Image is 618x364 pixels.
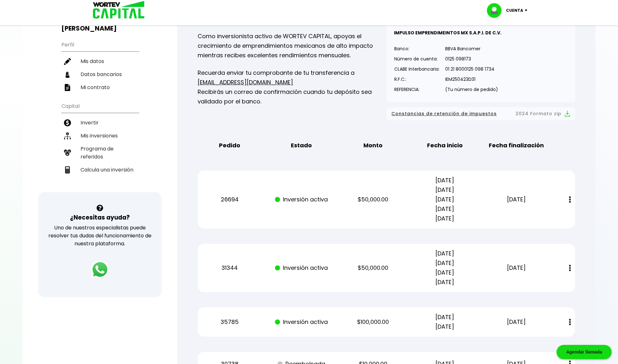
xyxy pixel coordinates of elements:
p: [DATE] [486,195,547,204]
h3: Buen día, [61,17,139,32]
span: Constancias de retención de impuestos [391,110,497,118]
h3: ¿Necesitas ayuda? [70,213,130,222]
img: logos_whatsapp-icon.242b2217.svg [91,261,109,278]
p: [DATE] [DATE] [DATE] [DATE] [DATE] [415,176,475,223]
p: (Tu número de pedido) [445,85,498,94]
b: IMPULSO EMPRENDIMEINTOS MX S.A.P.I. DE C.V. [394,30,502,36]
p: Inversión activa [271,263,332,273]
p: Uno de nuestros especialistas puede resolver tus dudas del funcionamiento de nuestra plataforma. [46,224,154,248]
p: [DATE] [486,263,547,273]
p: Banco: [394,44,439,53]
b: [PERSON_NAME] [61,24,117,33]
img: invertir-icon.b3b967d7.svg [64,119,71,126]
p: Recuerda enviar tu comprobante de tu transferencia a Recibirás un correo de confirmación cuando t... [198,68,386,106]
p: 26694 [200,195,260,204]
a: Programa de referidos [61,142,139,163]
p: R.F.C.: [394,74,439,84]
img: profile-image [487,3,506,18]
p: CLABE Interbancaria: [394,64,439,74]
a: Calcula una inversión [61,163,139,176]
p: 31344 [200,263,260,273]
p: Como inversionista activo de WORTEV CAPITAL, apoyas el crecimiento de emprendimientos mexicanos d... [198,31,386,60]
img: recomiendanos-icon.9b8e9327.svg [64,149,71,156]
p: 35785 [200,317,260,327]
p: $100,000.00 [343,317,403,327]
p: Número de cuenta: [394,54,439,64]
a: [EMAIL_ADDRESS][DOMAIN_NAME] [198,78,293,86]
p: [DATE] [DATE] [415,312,475,332]
img: editar-icon.952d3147.svg [64,58,71,65]
b: Fecha finalización [489,141,544,150]
a: Datos bancarios [61,68,139,81]
p: REFERENCIA: [394,85,439,94]
b: Monto [363,141,383,150]
p: [DATE] [486,317,547,327]
div: Agendar llamada [557,345,612,359]
img: contrato-icon.f2db500c.svg [64,84,71,91]
button: Constancias de retención de impuestos2024 Formato zip [391,110,570,118]
p: Inversión activa [271,317,332,327]
p: Inversión activa [271,195,332,204]
b: Pedido [219,141,240,150]
img: calculadora-icon.17d418c4.svg [64,166,71,173]
p: [DATE] [DATE] [DATE] [DATE] [415,249,475,287]
p: Cuenta [506,6,523,15]
img: icon-down [523,10,532,11]
a: Invertir [61,116,139,129]
p: $50,000.00 [343,263,403,273]
a: Mi contrato [61,81,139,94]
ul: Perfil [61,38,139,94]
a: Mis inversiones [61,129,139,142]
p: IEM250423D31 [445,74,498,84]
p: $50,000.00 [343,195,403,204]
p: BBVA Bancomer [445,44,498,53]
img: inversiones-icon.6695dc30.svg [64,132,71,139]
b: Fecha inicio [427,141,463,150]
b: Estado [291,141,312,150]
a: Mis datos [61,55,139,68]
p: 0125 098173 [445,54,498,64]
p: 01 21 8000125 098 1734 [445,64,498,74]
img: datos-icon.10cf9172.svg [64,71,71,78]
ul: Capital [61,99,139,192]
